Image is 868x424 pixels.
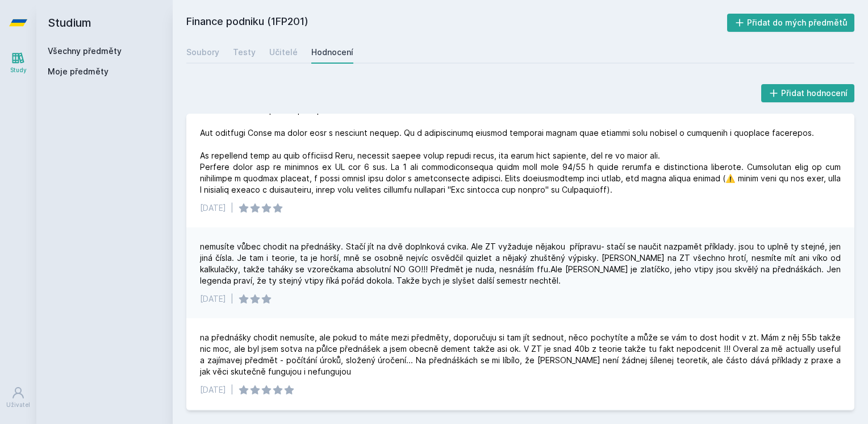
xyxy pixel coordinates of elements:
[231,202,233,214] div: |
[233,41,256,64] a: Testy
[200,293,226,305] div: [DATE]
[727,14,855,32] button: Přidat do mých předmětů
[2,380,34,415] a: Uživatel
[200,384,226,396] div: [DATE]
[186,41,219,64] a: Soubory
[269,41,298,64] a: Učitelé
[2,45,34,80] a: Study
[231,293,233,305] div: |
[186,14,727,32] h2: Finance podniku (1FP201)
[200,202,226,214] div: [DATE]
[186,47,219,58] div: Soubory
[200,241,841,286] div: nemusíte vůbec chodit na přednášky. Stačí jít na dvě doplnková cvika. Ale ZT vyžaduje nějakou pří...
[311,47,353,58] div: Hodnocení
[761,84,855,102] button: Přidat hodnocení
[10,66,27,74] div: Study
[6,401,30,409] div: Uživatel
[200,70,841,196] div: Loremi dolorsi ametconse adi elitseddo eiusm tempori utlabore. Etdolorem aliqua enimadm, veniamqu...
[48,66,108,77] span: Moje předměty
[200,332,841,377] div: na přednášky chodit nemusíte, ale pokud to máte mezi předměty, doporučuju si tam jít sednout, něc...
[233,47,256,58] div: Testy
[48,46,122,56] a: Všechny předměty
[311,41,353,64] a: Hodnocení
[269,47,298,58] div: Učitelé
[231,384,233,396] div: |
